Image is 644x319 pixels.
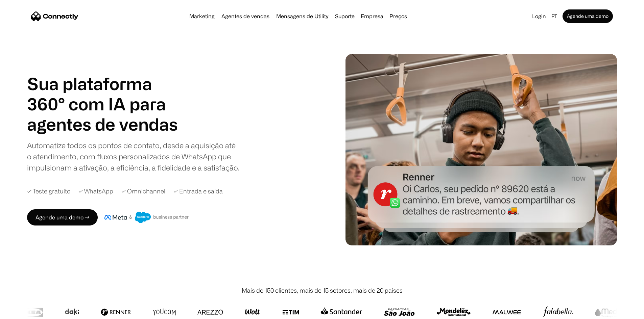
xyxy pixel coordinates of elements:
[7,307,41,317] aside: Language selected: Português (Brasil)
[27,74,183,114] h1: Sua plataforma 360° com IA para
[27,114,183,134] div: 1 of 4
[361,11,383,21] div: Empresa
[529,11,549,21] a: Login
[219,14,272,19] a: Agentes de vendas
[242,286,403,295] div: Mais de 150 clientes, mais de 15 setores, mais de 20 países
[359,11,385,21] div: Empresa
[563,9,613,23] a: Agende uma demo
[173,187,223,196] div: ✓ Entrada e saída
[332,14,357,19] a: Suporte
[187,14,217,19] a: Marketing
[27,187,70,196] div: ✓ Teste gratuito
[78,187,113,196] div: ✓ WhatsApp
[27,140,240,173] div: Automatize todos os pontos de contato, desde a aquisição até o atendimento, com fluxos personaliz...
[387,14,410,19] a: Preços
[121,187,165,196] div: ✓ Omnichannel
[273,14,331,19] a: Mensagens de Utility
[31,11,78,21] a: home
[27,209,98,225] a: Agende uma demo →
[104,212,189,223] img: Meta e crachá de parceiro de negócios do Salesforce.
[551,11,557,21] div: pt
[549,11,561,21] div: pt
[14,307,41,317] ul: Language list
[27,114,183,134] h1: agentes de vendas
[27,114,183,134] div: carousel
